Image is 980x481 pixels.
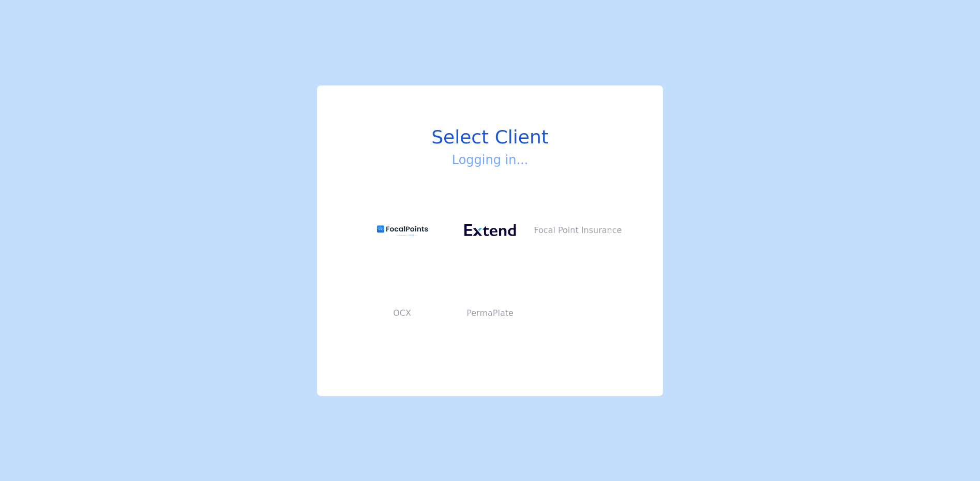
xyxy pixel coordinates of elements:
[534,189,622,272] button: Focal Point Insurance
[358,127,622,148] h1: Select Client
[534,224,622,237] p: Focal Point Insurance
[446,307,534,319] p: PermaPlate
[358,307,446,319] p: OCX
[358,152,622,168] h3: Logging in...
[446,272,534,355] button: PermaPlate
[358,272,446,355] button: OCX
